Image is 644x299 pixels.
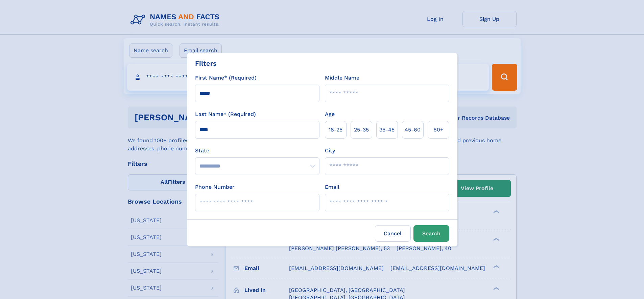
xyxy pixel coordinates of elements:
[433,126,444,134] span: 60+
[325,110,335,118] label: Age
[405,126,421,134] span: 45‑60
[195,58,217,68] div: Filters
[325,147,335,155] label: City
[354,126,369,134] span: 25‑35
[379,126,395,134] span: 35‑45
[413,225,449,242] button: Search
[325,74,359,82] label: Middle Name
[195,147,319,155] label: State
[195,74,257,82] label: First Name* (Required)
[195,183,235,191] label: Phone Number
[329,126,342,134] span: 18‑25
[325,183,339,191] label: Email
[375,225,411,242] label: Cancel
[195,110,256,118] label: Last Name* (Required)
